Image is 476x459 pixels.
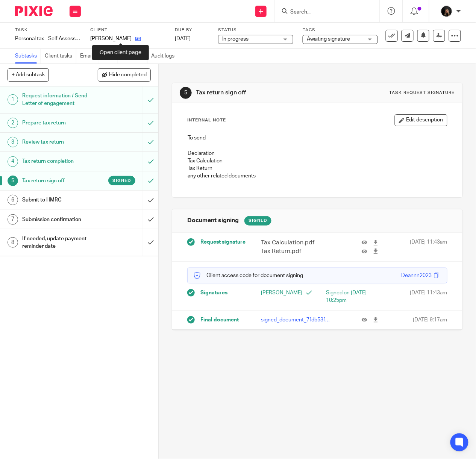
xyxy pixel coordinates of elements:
p: Tax Return.pdf [261,247,332,256]
span: [DATE] 9:17am [413,316,447,324]
div: Signed on [DATE] 10:25pm [326,289,382,304]
span: Awaiting signature [307,36,350,42]
label: Due by [175,27,209,33]
p: any other related documents [188,172,447,180]
span: Signed [112,177,131,184]
div: Personal tax - Self Assessment [15,35,81,42]
a: Audit logs [151,49,178,64]
p: Tax Return [188,165,447,172]
div: Deannn2023 [402,272,432,279]
span: Signatures [200,289,227,297]
div: 7 [8,214,18,225]
p: To send [188,134,447,142]
a: Files [103,49,118,64]
a: Emails [80,49,99,64]
label: Task [15,27,81,33]
a: Subtasks [15,49,41,64]
img: 455A9867.jpg [441,5,453,17]
div: 3 [8,137,18,147]
div: Signed [244,216,271,226]
label: Tags [303,27,378,33]
button: Hide completed [98,68,151,81]
h1: Document signing [187,217,239,224]
label: Client [90,27,165,33]
div: 2 [8,118,18,128]
img: Pixie [15,6,53,16]
span: [DATE] [175,36,191,41]
p: Client access code for document signing [193,272,303,279]
div: Task request signature [390,90,455,96]
button: Edit description [395,114,447,126]
p: Tax Calculation [188,157,447,165]
span: Final document [200,316,239,324]
p: Tax Calculation.pdf [261,238,332,247]
div: 8 [8,237,18,248]
p: Internal Note [187,117,226,123]
a: Client tasks [45,49,76,64]
h1: Tax return sign off [196,89,334,97]
label: Status [218,27,293,33]
input: Search [290,9,357,16]
h1: Request information / Send Letter of engagement [22,90,98,109]
p: signed_document_7fdb53f180e1422eb27dd89031f941e5.pdf [261,316,332,324]
p: [PERSON_NAME] [261,289,317,297]
h1: Prepare tax return [22,117,98,129]
h1: Submit to HMRC [22,194,98,206]
span: Hide completed [109,72,147,78]
h1: Tax return sign off [22,175,98,186]
div: 1 [8,94,18,105]
p: Declaration [188,150,447,157]
h1: If needed, update payment reminder date [22,233,98,252]
div: 4 [8,156,18,167]
span: [DATE] 11:43am [410,238,447,256]
div: 5 [8,176,18,186]
h1: Submission confirmation [22,214,98,225]
div: 6 [8,195,18,205]
h1: Tax return completion [22,156,98,167]
button: + Add subtask [8,68,49,81]
h1: Review tax return [22,136,98,148]
p: [PERSON_NAME] [90,35,132,42]
a: Notes (0) [122,49,147,64]
div: 5 [180,87,192,99]
span: In progress [222,36,249,42]
span: [DATE] 11:43am [410,289,447,304]
span: Request signature [200,238,246,246]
